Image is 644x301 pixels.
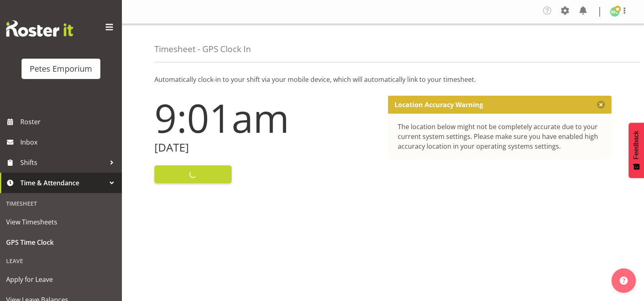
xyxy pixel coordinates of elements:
h4: Timesheet - GPS Clock In [154,44,251,54]
span: View Timesheets [6,216,116,228]
img: help-xxl-2.png [620,277,628,285]
img: melissa-cowen2635.jpg [610,7,620,17]
button: Feedback - Show survey [629,123,644,178]
p: Automatically clock-in to your shift via your mobile device, which will automatically link to you... [154,75,611,84]
div: Leave [2,253,120,269]
h1: 9:01am [154,96,378,140]
button: Close message [597,101,605,109]
span: Inbox [20,136,118,148]
a: Apply for Leave [2,269,120,290]
span: GPS Time Clock [6,236,116,248]
img: Rosterit website logo [6,20,73,37]
span: Apply for Leave [6,273,116,286]
div: Petes Emporium [30,63,92,75]
a: GPS Time Clock [2,232,120,253]
span: Feedback [633,131,640,159]
span: Shifts [20,156,106,169]
span: Time & Attendance [20,177,106,189]
div: Timesheet [2,195,120,212]
span: Roster [20,116,118,128]
a: View Timesheets [2,212,120,232]
div: The location below might not be completely accurate due to your current system settings. Please m... [398,122,602,151]
p: Location Accuracy Warning [395,101,483,109]
h2: [DATE] [154,141,378,154]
